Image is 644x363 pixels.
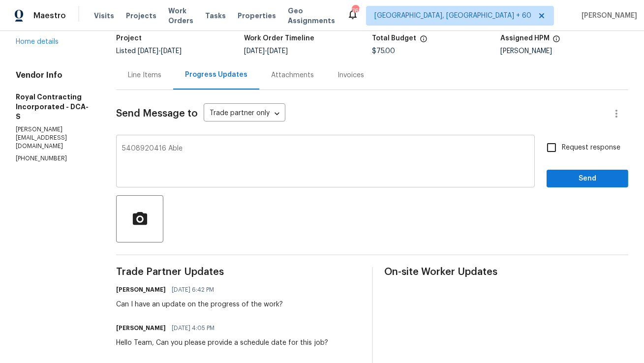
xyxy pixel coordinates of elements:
[172,323,215,333] span: [DATE] 4:05 PM
[271,70,314,80] div: Attachments
[126,11,156,21] span: Projects
[138,48,182,55] span: -
[128,70,161,80] div: Line Items
[16,38,59,45] a: Home details
[288,6,335,26] span: Geo Assignments
[244,48,265,55] span: [DATE]
[562,143,620,153] span: Request response
[578,11,637,21] span: [PERSON_NAME]
[116,267,360,277] span: Trade Partner Updates
[204,106,285,122] div: Trade partner only
[420,35,428,48] span: The total cost of line items that have been proposed by Opendoor. This sum includes line items th...
[116,338,328,348] div: Hello Team, Can you please provide a schedule date for this job?
[552,35,560,48] span: The hpm assigned to this work order.
[267,48,288,55] span: [DATE]
[168,6,193,26] span: Work Orders
[374,11,531,21] span: [GEOGRAPHIC_DATA], [GEOGRAPHIC_DATA] + 60
[16,154,92,163] p: [PHONE_NUMBER]
[500,35,550,42] h5: Assigned HPM
[547,170,628,188] button: Send
[352,6,359,16] div: 765
[161,48,182,55] span: [DATE]
[16,92,92,121] h5: Royal Contracting Incorporated - DCA-S
[116,109,198,119] span: Send Message to
[16,70,92,80] h4: Vendor Info
[385,267,629,277] span: On-site Worker Updates
[116,48,182,55] span: Listed
[116,323,166,333] h6: [PERSON_NAME]
[172,285,214,295] span: [DATE] 6:42 PM
[138,48,158,55] span: [DATE]
[244,48,288,55] span: -
[94,11,114,21] span: Visits
[554,173,620,185] span: Send
[116,285,166,295] h6: [PERSON_NAME]
[205,12,226,19] span: Tasks
[16,125,92,151] p: [PERSON_NAME][EMAIL_ADDRESS][DOMAIN_NAME]
[238,11,276,21] span: Properties
[372,48,396,55] span: $75.00
[33,11,66,21] span: Maestro
[244,35,314,42] h5: Work Order Timeline
[116,300,283,309] div: Can I have an update on the progress of the work?
[372,35,417,42] h5: Total Budget
[500,48,628,55] div: [PERSON_NAME]
[337,70,364,80] div: Invoices
[122,145,529,180] textarea: 5408920416 Able
[116,35,142,42] h5: Project
[185,70,247,80] div: Progress Updates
